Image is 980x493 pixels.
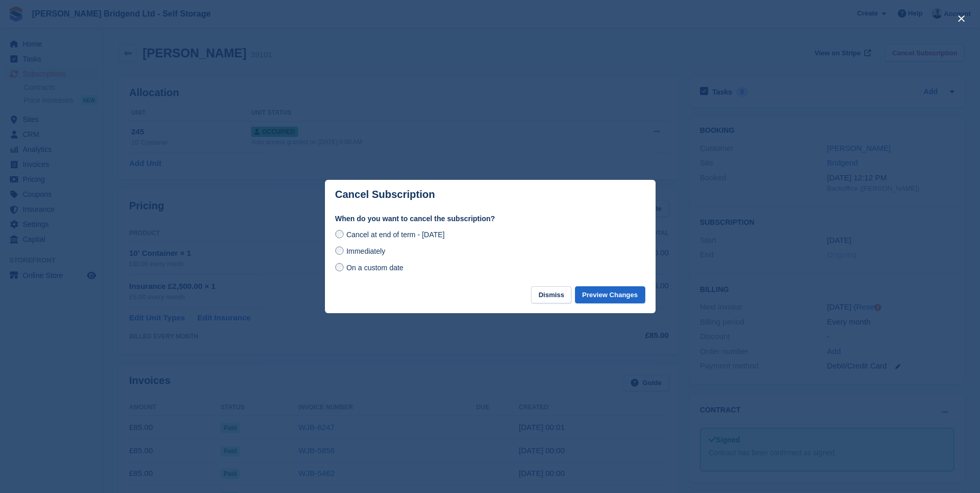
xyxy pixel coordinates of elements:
span: On a custom date [346,264,403,272]
label: When do you want to cancel the subscription? [335,213,645,224]
p: Cancel Subscription [335,189,435,201]
span: Cancel at end of term - [DATE] [346,230,444,239]
input: Immediately [335,246,344,255]
span: Immediately [346,247,385,255]
button: Dismiss [531,286,571,303]
input: Cancel at end of term - [DATE] [335,230,344,238]
button: close [953,10,970,27]
button: Preview Changes [575,286,645,303]
input: On a custom date [335,263,344,271]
